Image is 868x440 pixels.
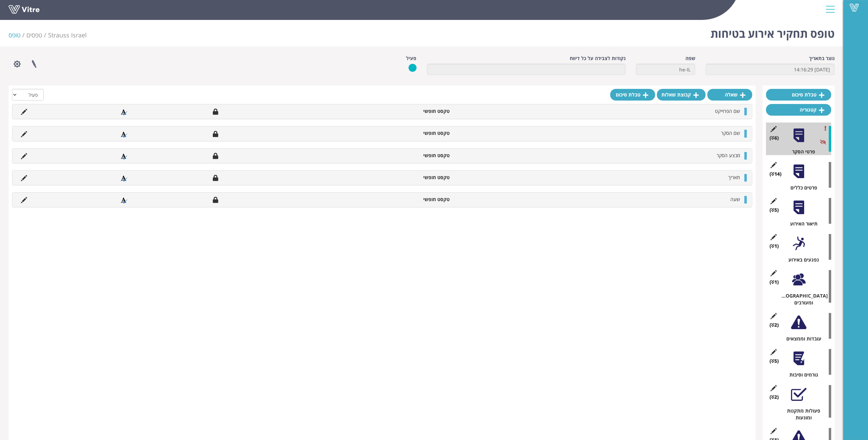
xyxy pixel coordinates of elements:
div: עובדות וממצאים [771,335,831,342]
label: פעיל [406,55,417,62]
div: גורמים וסיבות [771,371,831,378]
li: טקסט חופשי [344,152,453,159]
span: שם הסקר [721,130,740,136]
a: קטגוריה [766,104,831,116]
span: (6 ) [769,135,779,141]
a: טבלת סיכום [766,89,831,101]
span: 222 [48,31,87,39]
li: טופס [9,31,26,40]
li: טקסט חופשי [344,108,453,115]
div: [DEMOGRAPHIC_DATA] ומעורבים [771,292,831,306]
a: טפסים [26,31,42,39]
span: (2 ) [769,394,779,401]
span: שם הפרוייקט [715,108,740,114]
label: שפה [685,55,695,62]
span: מבצע הסקר [717,152,740,159]
span: (1 ) [769,279,779,286]
div: פרטים כללים [771,184,831,191]
span: (5 ) [769,207,779,213]
img: yes [408,63,417,72]
div: תיאור האירוע [771,220,831,227]
li: טקסט חופשי [344,130,453,137]
span: (14 ) [769,171,782,177]
div: פרטי הסקר [771,148,831,155]
div: נפגעים באירוע [771,256,831,263]
div: פעולות מתקנות ומונעות [771,407,831,421]
h1: טופס תחקיר אירוע בטיחות [710,17,835,46]
span: (1 ) [769,243,779,250]
label: נוצר בתאריך [809,55,835,62]
li: טקסט חופשי [344,196,453,203]
a: שאלה [707,89,752,101]
label: נקודות לצבירה על כל דיווח [570,55,626,62]
span: שעה [730,196,740,202]
span: (5 ) [769,358,779,364]
span: תאריך [728,174,740,181]
li: טקסט חופשי [344,174,453,181]
a: טבלת סיכום [610,89,655,101]
a: קבוצת שאלות [657,89,706,101]
span: (2 ) [769,322,779,328]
